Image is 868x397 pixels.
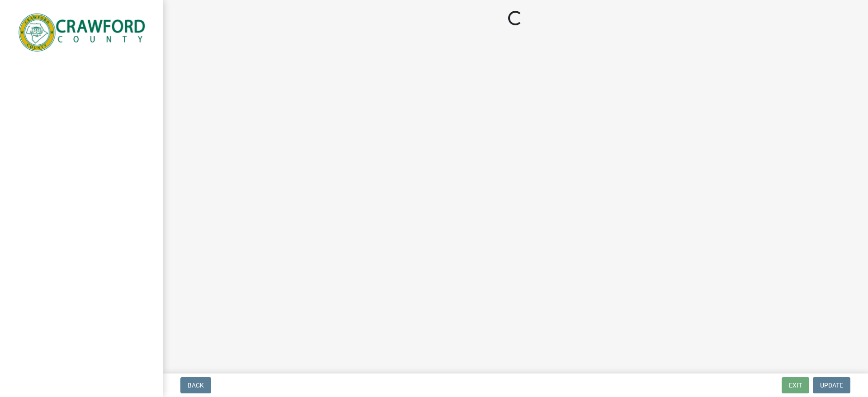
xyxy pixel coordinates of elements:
span: Update [820,382,843,389]
button: Update [813,377,850,393]
button: Exit [782,377,809,393]
img: Crawford County, Georgia [18,9,148,55]
button: Back [180,377,211,393]
span: Back [188,382,204,389]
